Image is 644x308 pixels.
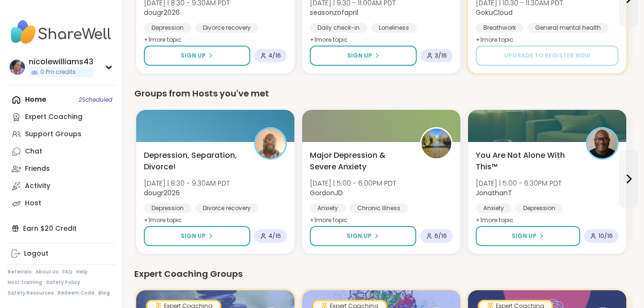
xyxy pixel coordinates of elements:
[25,130,82,139] div: Support Groups
[371,23,417,33] div: Loneliness
[134,87,632,100] div: Groups from Hosts you've met
[8,195,115,212] a: Host
[24,249,48,259] div: Logout
[587,129,617,158] img: JonathanT
[512,232,537,240] span: Sign Up
[476,178,562,188] span: [DATE] | 5:00 - 6:30PM PDT
[476,203,512,213] div: Anxiety
[25,164,50,174] div: Friends
[476,46,619,66] button: Upgrade to register now
[598,232,613,240] span: 10 / 16
[8,126,115,143] a: Support Groups
[422,129,451,158] img: GordonJD
[8,108,115,126] a: Expert Coaching
[35,269,59,275] a: About Us
[144,46,250,66] button: Sign Up
[310,150,410,173] span: Major Depression & Severe Anxiety
[476,188,512,198] b: JonathanT
[144,8,180,17] b: dougr2026
[144,226,250,246] button: Sign Up
[195,203,258,213] div: Divorce recovery
[8,279,42,286] a: Host Training
[310,178,396,188] span: [DATE] | 5:00 - 6:00PM PDT
[8,290,54,296] a: Safety Resources
[350,203,408,213] div: Chronic Illness
[8,245,115,262] a: Logout
[144,203,191,213] div: Depression
[58,290,94,296] a: Redeem Code
[476,8,513,17] b: GokuCloud
[25,112,82,122] div: Expert Coaching
[134,267,632,281] div: Expert Coaching Groups
[62,269,72,275] a: FAQ
[310,8,358,17] b: seasonzofapril
[8,15,115,49] img: ShareWell Nav Logo
[25,181,50,191] div: Activity
[434,232,447,240] span: 6 / 16
[40,68,76,76] span: 0 Pro credits
[476,23,524,33] div: Breathwork
[10,59,25,75] img: nicolewilliams43
[269,52,281,59] span: 4 / 16
[8,160,115,178] a: Friends
[144,178,230,188] span: [DATE] | 8:30 - 9:30AM PDT
[310,23,367,33] div: Daily check-in
[476,226,580,246] button: Sign Up
[504,51,590,60] span: Upgrade to register now
[29,57,94,67] div: nicolewilliams43
[144,23,191,33] div: Depression
[181,232,206,240] span: Sign Up
[76,269,88,275] a: Help
[527,23,609,33] div: General mental health
[269,232,281,240] span: 4 / 16
[347,51,372,60] span: Sign Up
[435,52,447,59] span: 3 / 16
[310,188,343,198] b: GordonJD
[195,23,258,33] div: Divorce recovery
[8,220,115,237] div: Earn $20 Credit
[476,150,575,173] span: You Are Not Alone With This™
[310,203,346,213] div: Anxiety
[310,226,416,246] button: Sign Up
[515,203,563,213] div: Depression
[256,129,285,158] img: dougr2026
[8,269,32,275] a: Referrals
[347,232,372,240] span: Sign Up
[8,143,115,160] a: Chat
[310,46,417,66] button: Sign Up
[8,178,115,195] a: Activity
[25,199,41,208] div: Host
[25,147,42,156] div: Chat
[181,51,206,60] span: Sign Up
[144,188,180,198] b: dougr2026
[98,290,110,296] a: Blog
[46,279,80,286] a: Safety Policy
[144,150,244,173] span: Depression, Separation, Divorce!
